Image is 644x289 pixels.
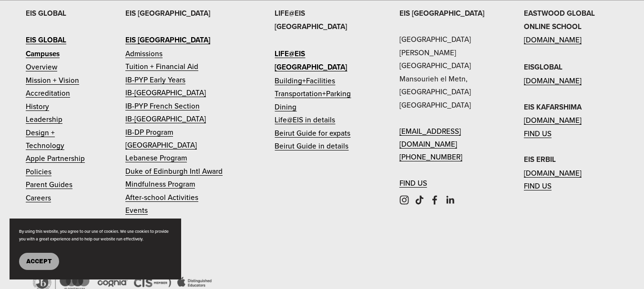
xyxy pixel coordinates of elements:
[125,60,198,73] a: Tuition + Financial Aid
[26,87,70,100] a: Accreditation
[399,177,427,189] a: FIND US
[26,100,49,113] a: History
[399,150,462,163] a: [PHONE_NUMBER]
[275,8,347,32] strong: LIFE@EIS [GEOGRAPHIC_DATA]
[26,191,51,204] a: Careers
[26,113,62,126] a: Leadership
[399,195,409,205] a: Instagram
[125,35,210,45] strong: EIS [GEOGRAPHIC_DATA]
[26,152,85,165] a: Apple Partnership
[524,179,552,192] a: FIND US
[275,47,369,74] a: LIFE@EIS [GEOGRAPHIC_DATA]
[26,8,66,19] strong: EIS GLOBAL
[445,195,455,205] a: LinkedIn
[415,195,424,205] a: TikTok
[19,228,172,243] p: By using this website, you agree to our use of cookies. We use cookies to provide you with a grea...
[524,167,582,179] a: [DOMAIN_NAME]
[26,165,51,178] a: Policies
[524,154,556,165] strong: EIS ERBIL
[125,86,206,99] a: IB-[GEOGRAPHIC_DATA]
[26,126,95,152] a: Design + Technology
[125,33,210,47] a: EIS [GEOGRAPHIC_DATA]
[10,219,181,279] section: Cookie banner
[399,7,494,190] p: [GEOGRAPHIC_DATA] [PERSON_NAME][GEOGRAPHIC_DATA] Mansourieh el Metn, [GEOGRAPHIC_DATA] [GEOGRAPHI...
[26,178,72,191] a: Parent Guides
[26,49,60,59] strong: Campuses
[430,195,440,205] a: Facebook
[26,60,57,73] a: Overview
[125,178,195,190] a: Mindfulness Program
[275,49,347,72] strong: LIFE@EIS [GEOGRAPHIC_DATA]
[125,191,198,204] a: After-school Activities
[26,33,66,47] a: EIS GLOBAL
[26,35,66,45] strong: EIS GLOBAL
[19,253,59,270] button: Accept
[275,140,348,152] a: Beirut Guide in details
[125,139,197,151] a: [GEOGRAPHIC_DATA]
[524,62,562,72] strong: EISGLOBAL
[125,73,185,86] a: IB-PYP Early Years
[26,74,79,87] a: Mission + Vision
[125,165,223,178] a: Duke of Edinburgh Intl Award
[275,113,335,126] a: Life@EIS in details
[275,100,296,113] a: Dining
[125,151,187,164] a: Lebanese Program
[275,127,350,140] a: Beirut Guide for expats
[125,112,206,125] a: IB-[GEOGRAPHIC_DATA]
[26,47,60,60] a: Campuses
[524,33,582,46] a: [DOMAIN_NAME]
[524,74,582,87] a: [DOMAIN_NAME]
[125,47,163,60] a: Admissions
[524,102,582,112] strong: EIS KAFARSHIMA
[26,258,52,265] span: Accept
[524,114,582,127] a: [DOMAIN_NAME]
[275,74,335,87] a: Building+Facilities
[524,8,595,32] strong: EASTWOOD GLOBAL ONLINE SCHOOL
[125,217,144,230] a: Apply
[275,87,351,100] a: Transportation+Parking
[125,100,200,112] a: IB-PYP French Section
[125,204,148,217] a: Events
[125,8,210,19] strong: EIS [GEOGRAPHIC_DATA]
[125,126,173,139] a: IB-DP Program
[524,127,552,140] a: FIND US
[399,8,484,19] strong: EIS [GEOGRAPHIC_DATA]
[399,125,494,151] a: [EMAIL_ADDRESS][DOMAIN_NAME]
